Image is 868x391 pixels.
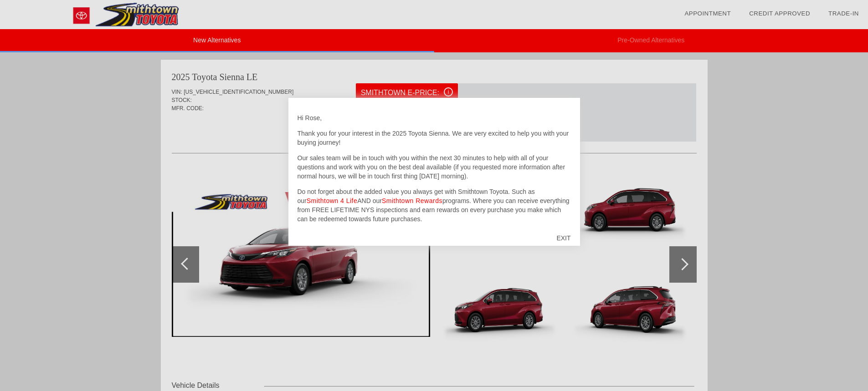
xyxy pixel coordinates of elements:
[828,10,859,17] a: Trade-In
[547,224,580,252] div: EXIT
[298,153,571,181] p: Our sales team will be in touch with you within the next 30 minutes to help with all of your ques...
[298,113,571,122] p: Hi Rose,
[298,129,571,147] p: Thank you for your interest in the 2025 Toyota Sienna. We are very excited to help you with your ...
[382,197,442,204] a: Smithtown Rewards
[307,197,358,204] a: Smithtown 4 Life
[684,10,731,17] a: Appointment
[749,10,810,17] a: Credit Approved
[298,187,571,223] p: Do not forget about the added value you always get with Smithtown Toyota. Such as our AND our pro...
